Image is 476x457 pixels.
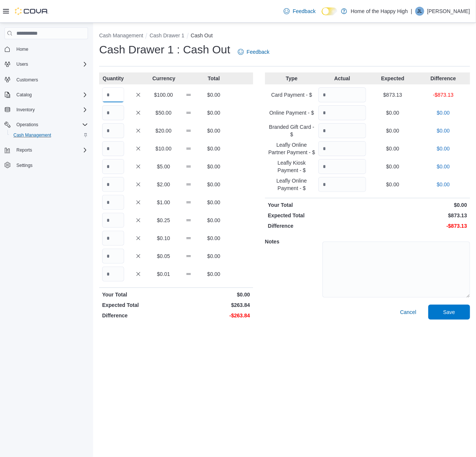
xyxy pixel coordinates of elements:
span: Reports [16,147,32,153]
p: $0.00 [419,145,467,152]
span: Inventory [13,105,88,114]
span: Reports [13,146,88,155]
p: $0.00 [369,201,467,209]
p: $0.00 [203,91,225,99]
a: Home [13,45,31,54]
p: $0.00 [369,181,417,188]
p: $263.84 [177,301,250,309]
span: Cancel [400,308,416,316]
h1: Cash Drawer 1 : Cash Out [99,42,230,57]
a: Feedback [281,4,318,19]
p: Online Payment - $ [268,109,316,116]
span: Feedback [293,7,315,15]
button: Save [428,305,470,320]
a: Settings [13,161,35,170]
p: Your Total [102,291,174,298]
span: Save [443,308,455,316]
p: $0.00 [203,270,225,278]
p: $0.00 [419,181,467,188]
button: Cash Drawer 1 [149,32,184,38]
p: $0.00 [369,145,417,152]
p: $873.13 [369,212,467,219]
p: $0.01 [152,270,174,278]
p: $50.00 [152,109,174,116]
p: $0.00 [419,127,467,134]
button: Settings [1,160,91,171]
p: Type [268,75,316,82]
p: $0.00 [369,109,417,116]
button: Cancel [397,305,419,320]
input: Quantity [318,87,366,102]
nav: Complex example [4,41,88,190]
p: $0.00 [177,291,250,298]
input: Quantity [102,213,124,228]
p: Home of the Happy High [351,7,408,16]
p: $0.00 [203,199,225,206]
input: Quantity [102,159,124,174]
p: -$263.84 [177,312,250,319]
p: $100.00 [152,91,174,99]
span: Users [13,60,88,69]
p: $0.00 [369,163,417,170]
p: Total [203,75,225,82]
p: Difference [102,312,174,319]
span: Feedback [247,48,269,56]
p: $0.00 [203,181,225,188]
button: Catalog [1,90,91,100]
a: Feedback [235,44,272,59]
p: -$873.13 [369,222,467,230]
button: Cash Management [7,130,91,140]
a: Customers [13,75,41,84]
a: Cash Management [10,131,54,140]
span: Users [16,61,28,67]
button: Inventory [1,105,91,115]
input: Dark Mode [322,7,337,15]
input: Quantity [102,87,124,102]
p: $2.00 [152,181,174,188]
p: Expected Total [102,301,174,309]
p: Leafly Online Partner Payment - $ [268,141,316,156]
button: Inventory [13,105,38,114]
span: Inventory [16,107,35,113]
span: Settings [13,161,88,170]
span: Home [16,46,28,52]
p: Branded Gift Card - $ [268,123,316,138]
p: Expected Total [268,212,366,219]
p: $0.10 [152,234,174,242]
p: Leafly Kiosk Payment - $ [268,159,316,174]
p: Leafly Online Payment - $ [268,177,316,192]
button: Cash Management [99,32,143,38]
p: $1.00 [152,199,174,206]
input: Quantity [102,249,124,264]
p: $0.05 [152,252,174,260]
input: Quantity [318,141,366,156]
p: $0.00 [203,109,225,116]
span: Cash Management [10,131,88,140]
p: | [411,7,412,16]
input: Quantity [318,159,366,174]
span: Operations [16,122,38,128]
img: Cova [15,7,48,15]
p: Expected [369,75,417,82]
p: $0.00 [203,217,225,224]
p: -$873.13 [419,91,467,99]
input: Quantity [318,123,366,138]
button: Cash Out [191,32,213,38]
p: Your Total [268,201,366,209]
button: Home [1,44,91,55]
button: Catalog [13,90,35,99]
button: Customers [1,74,91,85]
p: $0.00 [419,109,467,116]
input: Quantity [102,231,124,246]
p: Difference [268,222,366,230]
span: Customers [13,75,88,84]
p: $873.13 [369,91,417,99]
span: Catalog [16,92,32,98]
span: Operations [13,120,88,129]
p: Quantity [102,75,124,82]
input: Quantity [318,105,366,120]
input: Quantity [102,105,124,120]
input: Quantity [102,123,124,138]
nav: An example of EuiBreadcrumbs [99,32,470,41]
